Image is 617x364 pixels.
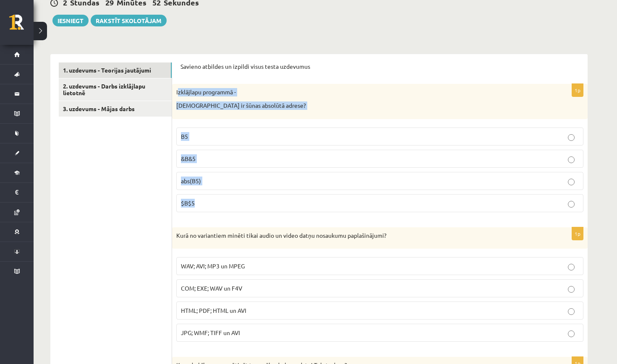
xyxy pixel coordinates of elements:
span: B5 [181,133,188,140]
p: 1p [572,227,583,240]
p: Kurā no variantiem minēti tikai audio un video datņu nosaukumu paplašinājumi? [176,231,541,240]
span: WAV; AVI; MP3 un MPEG [181,262,245,270]
span: HTML; PDF; HTML un AVI [181,307,246,314]
span: JPG; WMF; TIFF un AVI [181,329,240,336]
input: B5 [568,134,575,141]
a: 1. uzdevums - Teorijas jautājumi [59,62,172,78]
p: Izklājlapu programmā - [176,88,541,96]
a: Rīgas 1. Tālmācības vidusskola [9,15,34,36]
input: WAV; AVI; MP3 un MPEG [568,264,575,270]
a: 3. uzdevums - Mājas darbs [59,101,172,117]
input: HTML; PDF; HTML un AVI [568,308,575,315]
input: &B&5 [568,156,575,163]
p: Savieno atbildes un izpildi visus testa uzdevumus [180,62,579,71]
span: &B&5 [181,155,196,162]
p: 1p [572,83,583,97]
a: 2. uzdevums - Darbs izklājlapu lietotnē [59,78,172,101]
p: [DEMOGRAPHIC_DATA] ir šūnas absolūtā adrese? [176,101,541,110]
span: abs(B5) [181,177,201,185]
span: $B$5 [181,199,195,207]
input: abs(B5) [568,179,575,185]
span: COM; EXE; WAV un F4V [181,284,242,292]
a: Rakstīt skolotājam [91,15,167,26]
input: COM; EXE; WAV un F4V [568,286,575,293]
input: $B$5 [568,201,575,208]
input: JPG; WMF; TIFF un AVI [568,330,575,337]
button: Iesniegt [52,15,89,26]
